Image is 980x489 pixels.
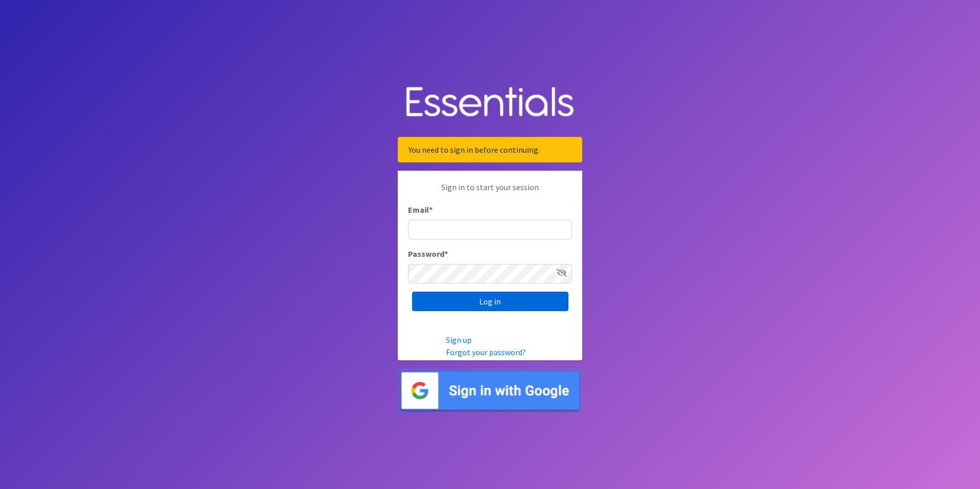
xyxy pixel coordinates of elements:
p: Sign in to start your session [408,181,572,203]
label: Password [408,248,448,260]
input: Log in [412,292,568,311]
a: Forgot your password? [446,347,526,357]
abbr: required [429,205,433,215]
label: Email [408,203,433,216]
img: Sign in with Google [398,369,582,413]
img: Human Essentials [398,76,582,129]
abbr: required [444,249,448,259]
a: Sign up [446,335,472,345]
div: You need to sign in before continuing. [398,137,582,162]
